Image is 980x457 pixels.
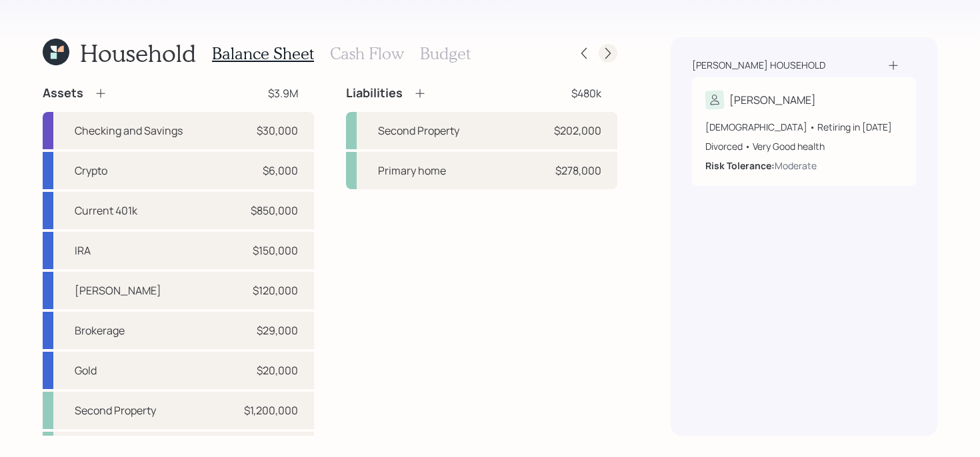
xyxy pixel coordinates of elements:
h4: Liabilities [346,86,403,101]
div: Divorced • Very Good health [705,139,903,153]
div: Checking and Savings [75,123,183,139]
h4: Assets [43,86,83,101]
div: [DEMOGRAPHIC_DATA] • Retiring in [DATE] [705,120,903,134]
div: Second Property [75,402,156,418]
div: $120,000 [253,282,298,298]
h1: Household [80,39,196,67]
div: IRA [75,242,91,258]
div: $278,000 [555,163,601,179]
div: [PERSON_NAME] [729,92,816,108]
div: $150,000 [253,242,298,258]
div: Gold [75,362,97,378]
div: $29,000 [257,322,298,338]
div: Crypto [75,163,107,179]
div: Moderate [775,159,817,173]
div: Brokerage [75,322,125,338]
div: $6,000 [263,163,298,179]
div: Second Property [378,123,459,139]
div: Current 401k [75,203,137,219]
div: $850,000 [251,203,298,219]
div: $30,000 [257,123,298,139]
div: $1,200,000 [244,402,298,418]
div: $480k [571,85,601,101]
div: $3.9M [268,85,298,101]
div: $20,000 [257,362,298,378]
h3: Cash Flow [330,44,404,63]
div: [PERSON_NAME] [75,282,161,298]
div: $202,000 [554,123,601,139]
h3: Budget [420,44,471,63]
h3: Balance Sheet [212,44,314,63]
div: Primary home [378,163,446,179]
b: Risk Tolerance: [705,159,775,172]
div: [PERSON_NAME] household [692,59,825,72]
